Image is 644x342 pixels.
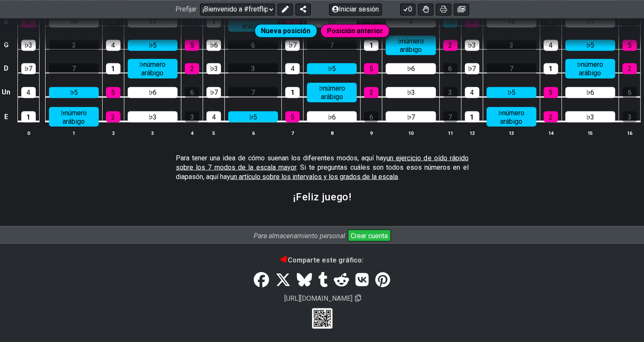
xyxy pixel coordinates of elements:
th: 5 [203,128,224,137]
div: ♭número arábigo [307,83,357,102]
button: Create image [454,3,469,15]
a: Tumblr [315,268,331,292]
div: 5 [364,63,378,74]
th: 0 [17,128,39,137]
div: ♭3 [565,111,615,122]
div: 4 [206,111,221,122]
div: ♭número arábigo [565,59,615,78]
th: 1 [45,128,102,137]
font: Comparte este gráfico: [288,256,364,264]
th: 8 [303,128,361,137]
div: 4 [465,87,479,98]
div: 1 [106,63,120,74]
span: Posición anterior [327,25,383,37]
span: un artículo sobre los intervalos y los grados de la escala [230,172,398,180]
div: ♭3 [206,63,221,74]
a: VK [352,268,372,292]
a: Reddit [331,268,352,292]
div: 1 [285,87,300,98]
font: Iniciar sesión [339,6,379,14]
div: ♭7 [206,87,221,98]
div: ♭5 [49,87,99,98]
div: ♭7 [465,63,479,74]
div: 6 [364,111,378,122]
a: Tweet [272,268,294,292]
div: 2 [185,63,199,74]
button: Iniciar sesión [329,3,382,15]
div: 2 [106,111,120,122]
div: ♭5 [487,87,536,98]
th: 10 [382,128,439,137]
div: ♭5 [307,63,357,74]
div: 4 [21,87,36,98]
th: 2 [102,128,124,137]
th: 13 [483,128,540,137]
div: 7 [443,111,458,122]
div: ♭7 [386,111,435,122]
div: 7 [49,63,99,74]
span: Nueva posición [261,25,310,37]
p: Para tener una idea de cómo suenan los diferentes modos, aquí hay . Si te preguntas cuáles son to... [176,153,469,182]
div: ♭número arábigo [128,59,177,78]
th: 15 [561,128,618,137]
span: un ejercicio de oído rápido sobre los 7 modos de la escala mayor [176,154,469,171]
div: ♭6 [386,63,435,74]
div: 6 [443,63,458,74]
div: 5 [544,87,558,98]
th: 14 [540,128,561,137]
a: Bluesky [294,268,315,292]
div: 5 [106,87,120,98]
div: 2 [544,111,558,122]
div: 1 [544,63,558,74]
div: 6 [185,87,199,98]
div: 3 [622,111,637,122]
div: 3 [185,111,199,122]
th: 3 [124,128,181,137]
div: ♭7 [21,63,36,74]
div: Scan to view on your cellphone. [312,308,332,328]
a: Pinterest [372,268,393,292]
div: 6 [622,87,637,98]
div: 2 [364,87,378,98]
button: 0 [400,3,415,15]
div: 3 [443,87,458,98]
th: 12 [461,128,483,137]
button: Share Preset [295,3,311,15]
div: ♭3 [386,87,435,98]
th: 4 [181,128,203,137]
th: 7 [282,128,303,137]
select: Prefijar [200,3,275,15]
div: 1 [21,111,36,122]
div: 5 [285,111,300,122]
div: ♭6 [565,87,615,98]
a: Share on Facebook [251,268,272,292]
div: ♭5 [228,111,278,122]
button: Crear cuenta [348,229,391,241]
th: 16 [618,128,640,137]
span: Copy url to clipboard [355,294,361,302]
font: 0 [408,6,412,14]
th: 6 [224,128,281,137]
div: 3 [228,63,278,74]
button: Edit Preset [278,3,293,15]
button: Print [436,3,451,15]
i: Para almacenamiento personal [254,231,345,239]
span: Prefijar [175,6,197,14]
div: 7 [487,63,536,74]
div: 1 [465,111,479,122]
button: Toggle Dexterity for all fretkits [418,3,433,15]
th: 11 [439,128,461,137]
div: 4 [285,63,300,74]
div: 2 [622,63,637,74]
h2: ¡Feliz juego! [293,192,352,201]
div: ♭3 [128,111,177,122]
div: ♭número arábigo [487,107,536,126]
span: [URL][DOMAIN_NAME] [283,293,354,303]
div: 7 [228,87,278,98]
div: ♭número arábigo [49,107,99,126]
div: ♭6 [307,111,357,122]
div: ♭6 [128,87,177,98]
th: 9 [361,128,382,137]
